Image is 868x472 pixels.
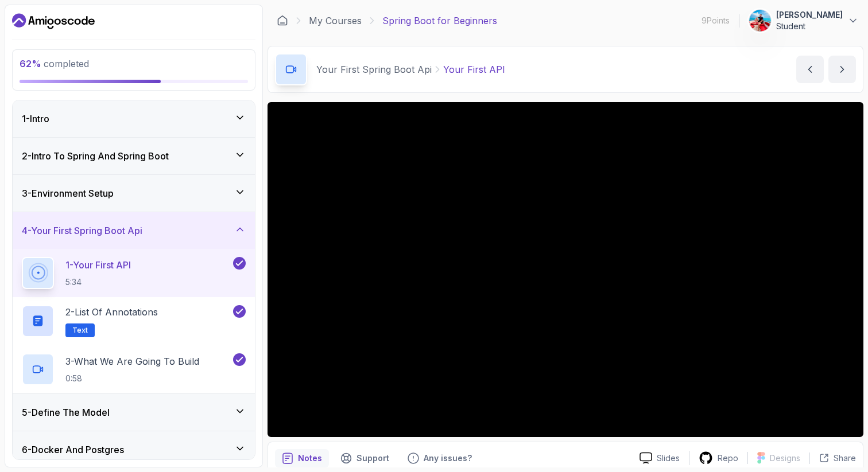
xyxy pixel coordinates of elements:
[65,354,199,368] p: 3 - What We Are Going To Build
[22,353,246,385] button: 3-What We Are Going To Build0:58
[776,21,843,32] p: Student
[268,102,863,437] iframe: 1 - Your First API
[689,451,747,465] a: Repo
[834,453,856,464] p: Share
[65,373,199,384] p: 0:58
[277,15,288,26] a: Dashboard
[776,9,843,21] p: [PERSON_NAME]
[401,449,479,467] button: Feedback button
[275,449,329,467] button: notes button
[382,14,497,28] p: Spring Boot for Beginners
[65,258,131,272] p: 1 - Your First API
[443,63,505,76] p: Your First API
[424,453,472,464] p: Any issues?
[12,12,95,30] a: Dashboard
[65,276,131,288] p: 5:34
[828,56,856,83] button: next content
[718,453,738,464] p: Repo
[13,100,255,137] button: 1-Intro
[65,305,158,319] p: 2 - List of Annotations
[309,14,362,28] a: My Courses
[749,9,859,32] button: user profile image[PERSON_NAME]Student
[22,305,246,337] button: 2-List of AnnotationsText
[22,149,169,163] h3: 2 - Intro To Spring And Spring Boot
[13,394,255,431] button: 5-Define The Model
[630,452,689,464] a: Slides
[13,212,255,249] button: 4-Your First Spring Boot Api
[796,56,824,83] button: previous content
[13,138,255,174] button: 2-Intro To Spring And Spring Boot
[22,186,114,200] h3: 3 - Environment Setup
[334,449,396,467] button: Support button
[22,443,124,457] h3: 6 - Docker And Postgres
[356,453,389,464] p: Support
[22,112,49,126] h3: 1 - Intro
[749,10,771,32] img: user profile image
[20,58,89,69] span: completed
[770,453,800,464] p: Designs
[702,15,730,26] p: 9 Points
[22,405,110,419] h3: 5 - Define The Model
[20,58,41,69] span: 62 %
[13,175,255,212] button: 3-Environment Setup
[13,431,255,468] button: 6-Docker And Postgres
[316,63,432,76] p: Your First Spring Boot Api
[809,453,856,464] button: Share
[22,224,142,237] h3: 4 - Your First Spring Boot Api
[298,453,322,464] p: Notes
[657,453,680,464] p: Slides
[22,257,246,289] button: 1-Your First API5:34
[72,326,88,335] span: Text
